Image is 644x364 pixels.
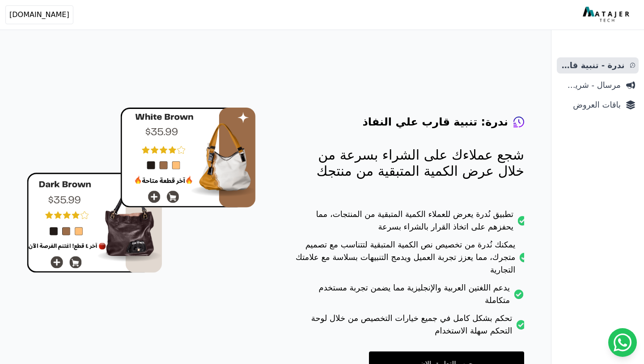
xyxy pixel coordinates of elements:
span: باقات العروض [560,99,621,111]
li: يدعم اللغتين العربية والإنجليزية مما يضمن تجربة مستخدم متكاملة [292,282,524,312]
img: hero [27,108,256,273]
span: ندرة - تنبية قارب علي النفاذ [560,59,625,72]
li: يمكنك نُدرة من تخصيص نص الكمية المتبقية لتتناسب مع تصميم متجرك، مما يعزز تجربة العميل ويدمج التنب... [292,238,524,282]
li: تحكم بشكل كامل في جميع خيارات التخصيص من خلال لوحة التحكم سهلة الاستخدام [292,312,524,342]
span: مرسال - شريط دعاية [560,79,621,91]
button: [DOMAIN_NAME] [5,5,73,24]
p: شجع عملاءك على الشراء بسرعة من خلال عرض الكمية المتبقية من منتجك [292,147,524,179]
span: [DOMAIN_NAME] [9,9,69,20]
li: تطبيق نُدرة يعرض للعملاء الكمية المتبقية من المنتجات، مما يحفزهم على اتخاذ القرار بالشراء بسرعة [292,208,524,238]
h4: ندرة: تنبية قارب علي النفاذ [362,115,508,129]
img: MatajerTech Logo [583,7,631,23]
